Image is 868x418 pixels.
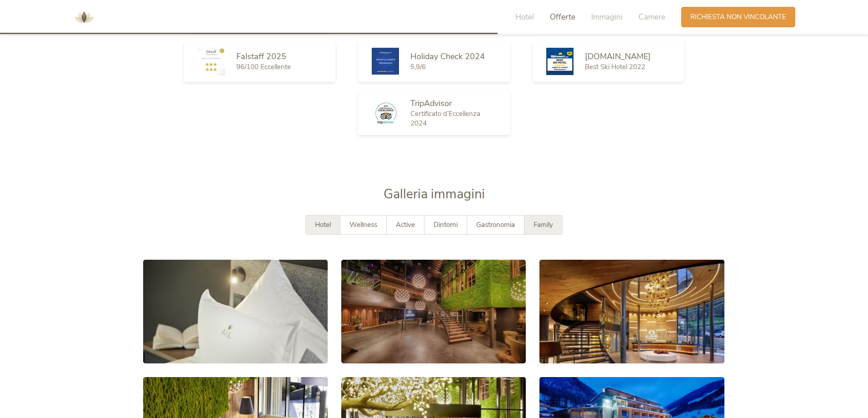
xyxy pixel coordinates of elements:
[410,98,452,109] span: TripAdvisor
[70,14,98,20] a: AMONTI & LUNARIS Wellnessresort
[410,109,480,128] span: Certificato d’Eccellenza 2024
[434,220,458,229] span: Dintorni
[639,12,665,22] span: Camere
[591,12,623,22] span: Immagini
[384,185,485,203] span: Galleria immagini
[410,62,426,71] span: 5,9/6
[70,4,98,31] img: AMONTI & LUNARIS Wellnessresort
[198,48,225,75] img: Falstaff 2025
[550,12,575,22] span: Offerte
[236,62,291,71] span: 96/100 Eccellente
[315,220,331,229] span: Hotel
[476,220,515,229] span: Gastronomia
[372,101,399,126] img: TripAdvisor
[349,220,377,229] span: Wellness
[585,62,645,71] span: Best Ski Hotel 2022
[585,51,651,62] span: [DOMAIN_NAME]
[515,12,534,22] span: Hotel
[410,51,485,62] span: Holiday Check 2024
[236,51,286,62] span: Falstaff 2025
[690,12,786,22] span: Richiesta non vincolante
[534,220,553,229] span: Family
[396,220,415,229] span: Active
[372,48,399,75] img: Holiday Check 2024
[546,48,574,75] img: Skiresort.de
